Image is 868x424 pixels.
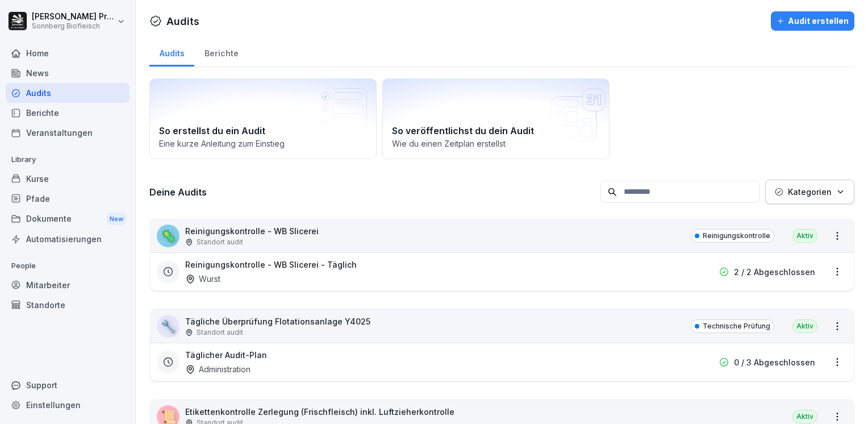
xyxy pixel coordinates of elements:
p: Standort audit [197,237,243,247]
p: Sonnberg Biofleisch [32,22,115,30]
div: Aktiv [792,319,817,333]
h3: Reinigungskontrolle - WB Slicerei - Täglich [185,259,357,271]
p: 2 / 2 Abgeschlossen [734,266,815,278]
p: Wie du einen Zeitplan erstellst [392,138,600,149]
a: Berichte [6,103,130,123]
div: Wurst [185,273,220,285]
a: Kurse [6,169,130,189]
p: Reinigungskontrolle [703,231,770,241]
p: Reinigungskontrolle - WB Slicerei [185,225,319,237]
p: Kategorien [788,186,832,198]
a: Mitarbeiter [6,275,130,295]
div: New [107,213,126,226]
p: [PERSON_NAME] Preßlauer [32,12,115,22]
p: 0 / 3 Abgeschlossen [734,356,815,368]
button: Audit erstellen [771,11,854,31]
p: Technische Prüfung [703,321,770,331]
h1: Audits [166,14,199,29]
a: Automatisierungen [6,229,130,249]
div: 🦠 [157,225,180,247]
div: Audit erstellen [777,15,849,27]
p: People [6,257,130,275]
p: Etikettenkontrolle Zerlegung (Frischfleisch) inkl. Luftzieherkontrolle [185,406,454,418]
a: Pfade [6,189,130,209]
a: Audits [149,38,194,66]
div: Aktiv [792,410,817,423]
h3: Täglicher Audit-Plan [185,349,267,361]
p: Eine kurze Anleitung zum Einstieg [159,138,367,149]
a: DokumenteNew [6,209,130,230]
button: Kategorien [765,180,854,204]
p: Library [6,151,130,169]
div: Support [6,375,130,395]
h3: Deine Audits [149,186,595,198]
a: Standorte [6,295,130,315]
div: Administration [185,363,251,375]
div: 🔧 [157,315,180,338]
a: Home [6,43,130,63]
h2: So erstellst du ein Audit [159,124,367,138]
h2: So veröffentlichst du dein Audit [392,124,600,138]
p: Standort audit [197,327,243,338]
a: Einstellungen [6,395,130,415]
div: Dokumente [6,209,130,230]
a: Berichte [194,38,248,66]
a: So veröffentlichst du dein AuditWie du einen Zeitplan erstellst [382,78,610,159]
a: Veranstaltungen [6,123,130,143]
div: Aktiv [792,229,817,243]
a: So erstellst du ein AuditEine kurze Anleitung zum Einstieg [149,78,377,159]
a: News [6,63,130,83]
a: Audits [6,83,130,103]
p: Tägliche Überprüfung Flotationsanlage Y4025 [185,315,370,327]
